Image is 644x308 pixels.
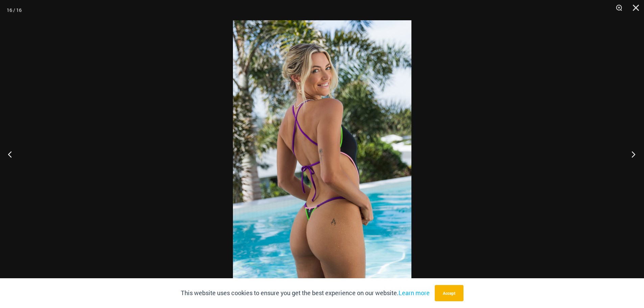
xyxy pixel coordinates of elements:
[619,137,644,171] button: Next
[399,289,430,297] a: Learn more
[435,285,463,301] button: Accept
[7,5,22,15] div: 16 / 16
[233,20,411,288] img: Reckless Neon Crush Black Neon 879 One Piece 09
[181,288,430,298] p: This website uses cookies to ensure you get the best experience on our website.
